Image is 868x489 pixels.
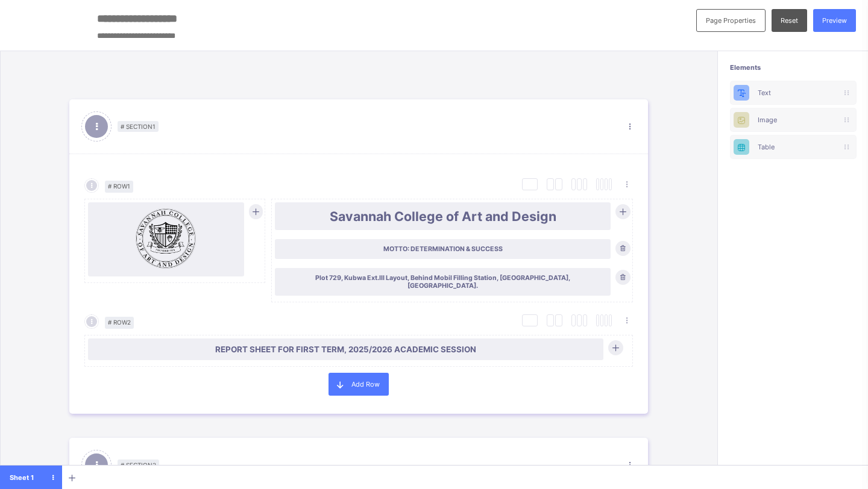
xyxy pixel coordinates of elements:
[94,344,597,354] span: REPORT SHEET FOR FIRST TERM, 2025/2026 ACADEMIC SESSION
[706,16,756,25] span: Page Properties
[758,116,829,124] div: Image
[69,87,648,426] div: # Section1 # Row1 LogoSavannah College of Art and DesignMOTTO: DETERMINATION & SUCCESSPlot 729, K...
[105,317,134,329] span: # Row 2
[118,121,159,132] span: # Section 1
[118,459,159,470] span: # Section 2
[281,208,605,224] span: Savannah College of Art and Design
[281,274,605,290] span: Plot 729, Kubwa Ext.III Layout, Behind Mobil Filling Station, [GEOGRAPHIC_DATA], [GEOGRAPHIC_DATA].
[136,208,196,269] img: Logo
[730,63,857,72] span: Elements
[730,81,857,105] div: Text
[758,143,829,151] div: Table
[730,108,857,132] div: Image
[730,135,857,159] div: Table
[105,181,133,193] span: # Row 1
[351,380,380,388] span: Add Row
[281,245,605,253] span: MOTTO: DETERMINATION & SUCCESS
[758,89,829,97] div: Text
[781,16,798,25] span: Reset
[822,16,847,25] span: Preview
